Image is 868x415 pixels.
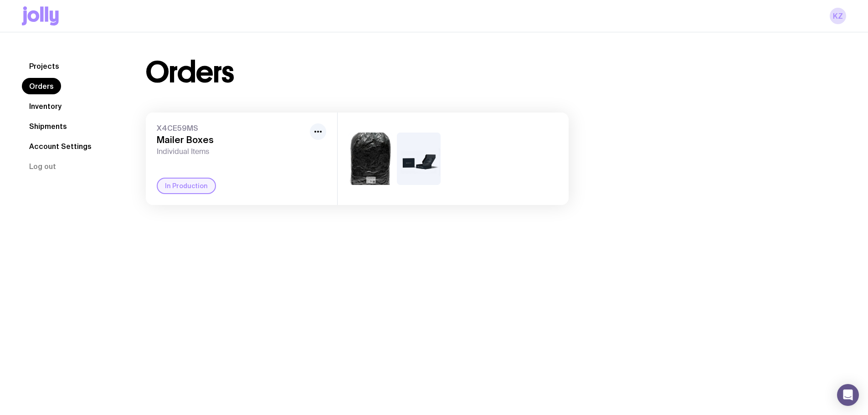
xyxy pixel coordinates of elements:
[157,134,306,145] h3: Mailer Boxes
[157,123,306,133] span: X4CE59MS
[157,147,306,156] span: Individual Items
[146,58,234,87] h1: Orders
[22,78,61,94] a: Orders
[22,98,69,114] a: Inventory
[830,8,846,24] a: KZ
[22,138,99,154] a: Account Settings
[22,118,74,134] a: Shipments
[22,58,67,74] a: Projects
[157,178,216,194] div: In Production
[22,158,63,174] button: Log out
[837,384,859,406] div: Open Intercom Messenger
